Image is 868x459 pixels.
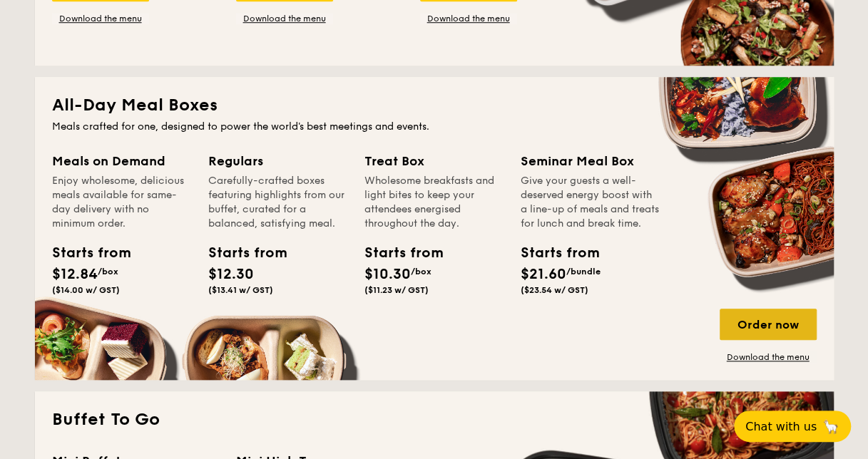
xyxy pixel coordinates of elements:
span: $12.30 [208,266,254,283]
a: Download the menu [52,13,149,24]
div: Give your guests a well-deserved energy boost with a line-up of meals and treats for lunch and br... [521,174,660,231]
button: Chat with us🦙 [734,411,851,442]
span: ($13.41 w/ GST) [208,285,273,295]
div: Order now [720,309,817,340]
div: Starts from [521,242,585,264]
div: Treat Box [364,151,504,171]
span: $21.60 [521,266,566,283]
span: ($11.23 w/ GST) [364,285,429,295]
span: ($23.54 w/ GST) [521,285,588,295]
span: 🦙 [822,418,839,435]
div: Starts from [364,242,429,264]
h2: Buffet To Go [52,408,817,431]
a: Download the menu [236,13,333,24]
div: Meals on Demand [52,151,191,171]
div: Carefully-crafted boxes featuring highlights from our buffet, curated for a balanced, satisfying ... [208,174,347,231]
span: /box [98,267,118,277]
a: Download the menu [720,351,817,363]
div: Regulars [208,151,347,171]
div: Starts from [208,242,272,264]
span: $10.30 [364,266,411,283]
div: Meals crafted for one, designed to power the world's best meetings and events. [52,120,817,134]
div: Enjoy wholesome, delicious meals available for same-day delivery with no minimum order. [52,174,191,231]
span: /box [411,267,432,277]
div: Wholesome breakfasts and light bites to keep your attendees energised throughout the day. [364,174,504,231]
h2: All-Day Meal Boxes [52,94,817,117]
a: Download the menu [420,13,517,24]
span: Chat with us [745,420,817,433]
span: $12.84 [52,266,98,283]
div: Seminar Meal Box [521,151,660,171]
div: Starts from [52,242,116,264]
span: /bundle [566,267,601,277]
span: ($14.00 w/ GST) [52,285,120,295]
